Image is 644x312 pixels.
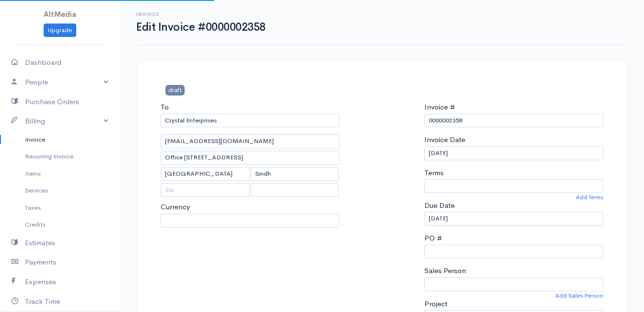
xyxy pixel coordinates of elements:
input: Email [161,134,340,148]
label: To [161,102,169,113]
label: Invoice Date [424,134,465,145]
span: AltMedia [44,10,76,19]
label: Terms [424,168,444,179]
input: City [161,167,250,181]
h6: Invoice [136,12,266,17]
h1: Edit Invoice #0000002358 [136,21,266,33]
label: Project [424,299,447,310]
label: Invoice # [424,102,455,113]
input: Zip [161,183,250,197]
label: Due Date [424,200,455,211]
a: Add Sales Person [555,291,603,300]
a: Add Terms [576,193,603,202]
input: State [251,167,339,181]
a: Upgrade [44,24,76,37]
input: dd-mm-yyyy [424,212,603,226]
input: Client Name [161,114,340,128]
span: draft [165,85,185,95]
input: dd-mm-yyyy [424,146,603,160]
label: PO # [424,233,442,244]
label: Currency [161,202,190,213]
label: Sales Person [424,265,466,276]
input: Address [161,151,340,165]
